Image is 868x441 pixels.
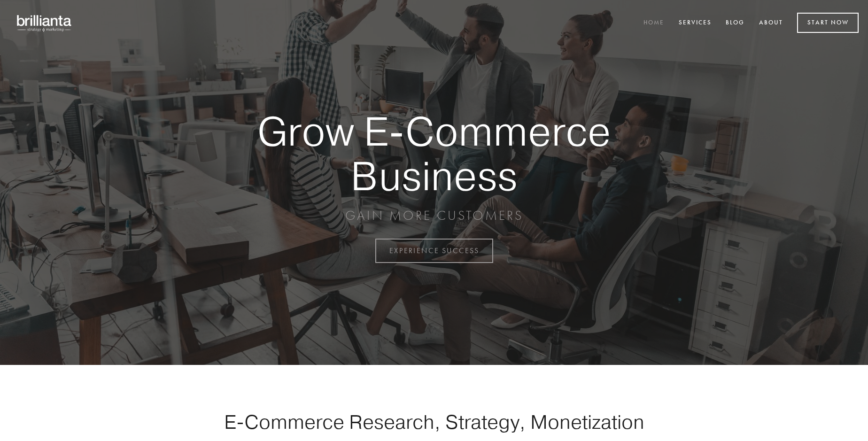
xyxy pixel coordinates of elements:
img: brillianta - research, strategy, marketing [9,9,80,37]
p: GAIN MORE CUSTOMERS [225,207,643,224]
h1: E-Commerce Research, Strategy, Monetization [194,410,674,433]
a: Services [673,15,718,31]
a: About [753,15,789,31]
a: Start Now [797,13,859,33]
a: Blog [720,15,751,31]
strong: Grow E-Commerce Business [225,109,643,198]
a: Home [637,15,670,31]
a: EXPERIENCE SUCCESS [375,239,493,263]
